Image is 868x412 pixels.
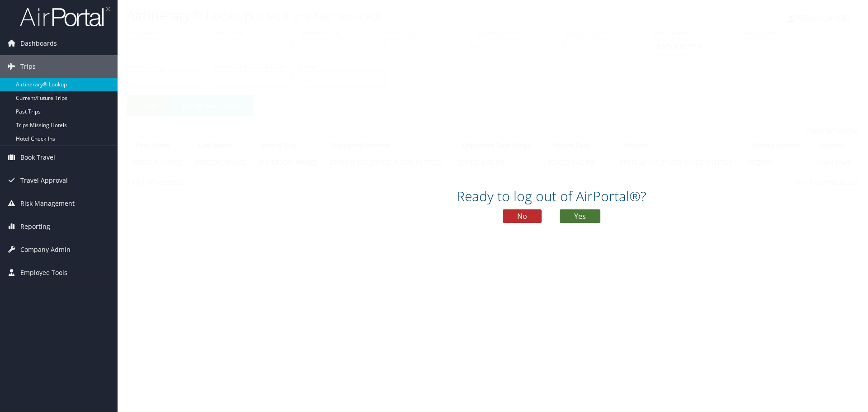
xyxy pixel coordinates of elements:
[20,169,68,192] span: Travel Approval
[20,238,71,261] span: Company Admin
[20,32,57,55] span: Dashboards
[20,215,50,238] span: Reporting
[20,6,110,27] img: airportal-logo.png
[503,209,542,223] button: No
[20,55,36,78] span: Trips
[20,192,75,215] span: Risk Management
[20,146,55,169] span: Book Travel
[560,209,600,223] button: Yes
[20,261,67,284] span: Employee Tools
